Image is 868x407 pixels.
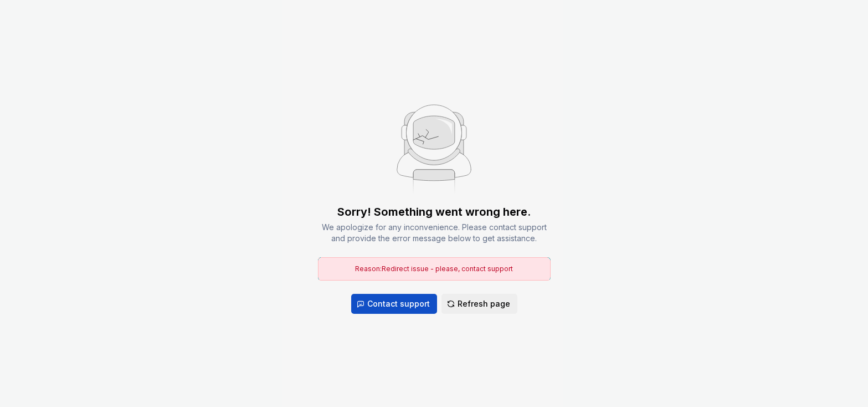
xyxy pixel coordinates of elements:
[318,222,551,244] div: We apologize for any inconvenience. Please contact support and provide the error message below to...
[351,294,437,314] button: Contact support
[367,298,430,309] span: Contact support
[355,264,513,273] span: Reason: Redirect issue - please, contact support
[441,294,517,314] button: Refresh page
[337,204,531,220] div: Sorry! Something went wrong here.
[458,298,510,309] span: Refresh page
